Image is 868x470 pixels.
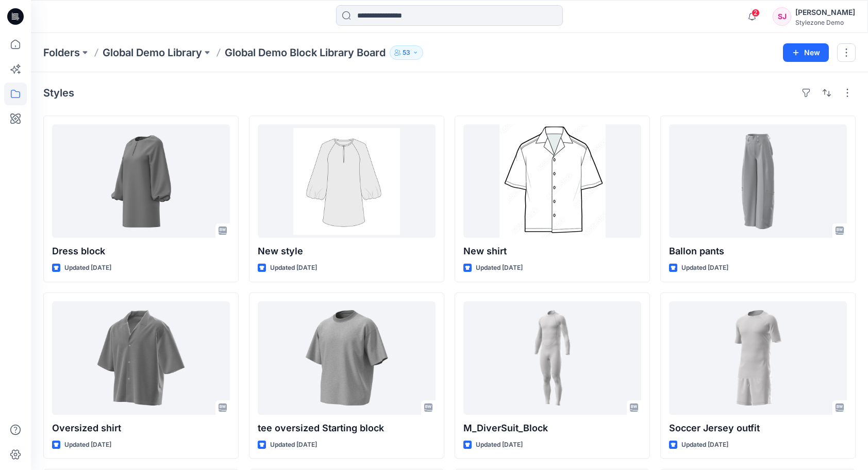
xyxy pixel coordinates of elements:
a: Folders [43,45,80,60]
a: tee oversized Starting block [258,301,436,415]
div: [PERSON_NAME] [795,6,855,19]
p: Dress block [52,244,230,258]
span: 2 [752,9,760,17]
a: Dress block [52,124,230,238]
p: Updated [DATE] [681,440,728,450]
div: Stylezone Demo [795,19,855,26]
p: Global Demo Block Library Board [225,45,386,60]
a: New shirt [463,124,641,238]
a: Soccer Jersey outfit [669,301,847,415]
p: Updated [DATE] [64,263,111,273]
a: Ballon pants [669,124,847,238]
p: Updated [DATE] [270,263,317,273]
button: New [783,43,829,62]
div: SJ [773,7,791,26]
p: Soccer Jersey outfit [669,421,847,435]
p: Updated [DATE] [64,440,111,450]
p: Updated [DATE] [681,263,728,273]
p: 53 [403,47,410,58]
p: New shirt [463,244,641,258]
p: Updated [DATE] [476,440,523,450]
a: M_DiverSuit_Block [463,301,641,415]
p: Ballon pants [669,244,847,258]
a: Oversized shirt [52,301,230,415]
button: 53 [390,45,423,60]
p: Oversized shirt [52,421,230,435]
p: Updated [DATE] [270,440,317,450]
h4: Styles [43,87,74,99]
p: tee oversized Starting block [258,421,436,435]
a: Global Demo Library [103,45,202,60]
p: Updated [DATE] [476,263,523,273]
p: New style [258,244,436,258]
a: New style [258,124,436,238]
p: M_DiverSuit_Block [463,421,641,435]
